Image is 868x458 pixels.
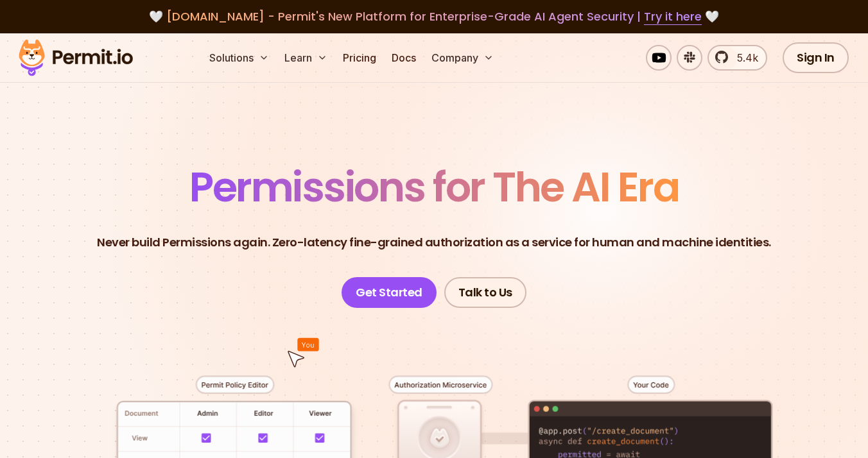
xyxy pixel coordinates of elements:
[31,8,837,26] div: 🤍 🤍
[707,45,767,71] a: 5.4k
[338,45,381,71] a: Pricing
[644,8,702,25] a: Try it here
[13,36,139,80] img: Permit logo
[97,233,771,251] p: Never build Permissions again. Zero-latency fine-grained authorization as a service for human and...
[204,45,274,71] button: Solutions
[729,50,758,65] span: 5.4k
[342,277,437,308] a: Get Started
[279,45,333,71] button: Learn
[426,45,499,71] button: Company
[444,277,526,308] a: Talk to Us
[783,42,849,73] a: Sign In
[166,8,702,24] span: [DOMAIN_NAME] - Permit's New Platform for Enterprise-Grade AI Agent Security |
[386,45,421,71] a: Docs
[189,158,679,216] span: Permissions for The AI Era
